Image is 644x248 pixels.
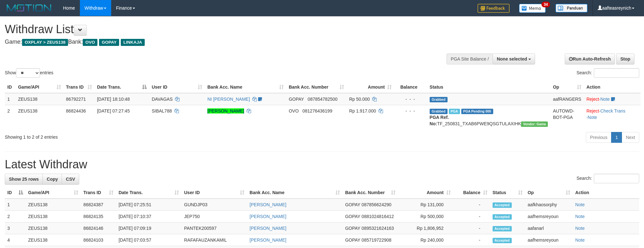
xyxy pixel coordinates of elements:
h1: Latest Withdraw [5,158,639,171]
span: GOPAY [345,214,360,219]
span: GOPAY [345,202,360,207]
img: Button%20Memo.svg [519,4,546,13]
th: Action [584,81,640,93]
td: RAFAFAUZANKAMIL [181,234,247,246]
td: ZEUS138 [15,105,63,129]
td: PANTEK200597 [181,222,247,234]
a: Reject [586,108,599,113]
span: Copy [47,177,58,182]
td: · · [584,105,640,129]
td: 86824387 [81,199,116,211]
td: [DATE] 07:09:19 [116,222,181,234]
span: Copy 085719722908 to clipboard [362,237,391,243]
span: GOPAY [289,97,304,102]
div: - - - [397,108,424,114]
td: 2 [5,105,15,129]
span: Accepted [493,202,512,208]
td: ZEUS138 [26,199,81,211]
td: [DATE] 07:10:37 [116,211,181,222]
b: PGA Ref. No: [430,115,449,126]
span: Grabbed [430,97,448,102]
a: Note [600,97,610,102]
a: [PERSON_NAME] [249,237,286,243]
span: [DATE] 07:27:45 [97,108,130,113]
td: - [453,211,490,222]
th: Bank Acc. Name: activate to sort column ascending [247,187,342,199]
a: Run Auto-Refresh [565,54,615,64]
td: 86824135 [81,211,116,222]
th: Trans ID: activate to sort column ascending [81,187,116,199]
td: Rp 131,000 [398,199,453,211]
th: Balance [394,81,427,93]
td: - [453,222,490,234]
img: MOTION_logo.png [5,3,53,13]
td: [DATE] 07:03:57 [116,234,181,246]
label: Search: [577,68,639,78]
td: Rp 1,806,952 [398,222,453,234]
td: 4 [5,234,26,246]
span: Rp 1.917.000 [349,108,376,113]
td: 2 [5,211,26,222]
td: aafanarl [525,222,573,234]
img: panduan.png [556,4,587,12]
td: TF_250831_TXAB6PWE9QSGTULAXIHK [427,105,550,129]
td: GUNDJP03 [181,199,247,211]
span: Rp 50.000 [349,97,370,102]
td: aafRANGERS [550,93,584,105]
div: PGA Site Balance / [447,54,493,64]
span: OXPLAY > ZEUS138 [22,39,68,46]
td: [DATE] 07:25:51 [116,199,181,211]
span: Accepted [493,238,512,243]
button: None selected [493,54,535,64]
th: Date Trans.: activate to sort column ascending [116,187,181,199]
th: Game/API: activate to sort column ascending [15,81,63,93]
span: [DATE] 18:10:48 [97,97,130,102]
td: AUTOWD-BOT-PGA [550,105,584,129]
td: ZEUS138 [15,93,63,105]
span: Copy 081276436199 to clipboard [303,108,332,113]
td: Rp 240,000 [398,234,453,246]
th: User ID: activate to sort column ascending [149,81,205,93]
td: 86824103 [81,234,116,246]
span: Grabbed [430,109,448,114]
th: Bank Acc. Number: activate to sort column ascending [286,81,347,93]
span: Copy 087856624290 to clipboard [362,202,391,207]
td: ZEUS138 [26,222,81,234]
a: CSV [62,174,79,185]
td: ZEUS138 [26,211,81,222]
th: User ID: activate to sort column ascending [181,187,247,199]
input: Search: [594,174,639,183]
td: - [453,199,490,211]
td: Rp 500,000 [398,211,453,222]
td: aafhemsreyoun [525,234,573,246]
td: ZEUS138 [26,234,81,246]
span: OVO [83,39,97,46]
span: OVO [289,108,299,113]
td: 1 [5,199,26,211]
span: None selected [497,56,527,62]
img: Feedback.jpg [478,4,510,13]
a: [PERSON_NAME] [249,226,286,231]
span: Copy 087854782500 to clipboard [308,97,337,102]
span: Vendor URL: https://trx31.1velocity.biz [521,121,548,127]
a: [PERSON_NAME] [249,202,286,207]
th: Status: activate to sort column ascending [490,187,525,199]
span: 86792271 [66,97,86,102]
th: Balance: activate to sort column ascending [453,187,490,199]
a: NI [PERSON_NAME] [207,97,250,102]
th: Amount: activate to sort column ascending [398,187,453,199]
h1: Withdraw List [5,23,423,36]
span: CSV [66,177,75,182]
td: aafhemsreyoun [525,211,573,222]
td: - [453,234,490,246]
td: · [584,93,640,105]
span: LINKAJA [121,39,145,46]
th: Trans ID: activate to sort column ascending [64,81,95,93]
th: Action [573,187,639,199]
span: Accepted [493,214,512,220]
label: Show entries [5,68,53,78]
td: 86824146 [81,222,116,234]
td: 1 [5,93,15,105]
span: GOPAY [345,237,360,243]
a: Note [575,237,585,243]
